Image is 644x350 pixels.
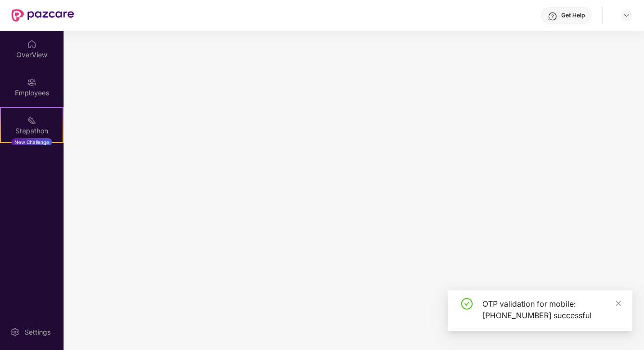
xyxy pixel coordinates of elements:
span: close [615,300,622,307]
img: New Pazcare Logo [12,9,74,22]
img: svg+xml;base64,PHN2ZyBpZD0iSG9tZSIgeG1sbnM9Imh0dHA6Ly93d3cudzMub3JnLzIwMDAvc3ZnIiB3aWR0aD0iMjAiIG... [27,39,37,49]
img: svg+xml;base64,PHN2ZyBpZD0iSGVscC0zMngzMiIgeG1sbnM9Imh0dHA6Ly93d3cudzMub3JnLzIwMDAvc3ZnIiB3aWR0aD... [548,12,557,21]
img: svg+xml;base64,PHN2ZyBpZD0iRHJvcGRvd24tMzJ4MzIiIHhtbG5zPSJodHRwOi8vd3d3LnczLm9yZy8yMDAwL3N2ZyIgd2... [623,12,631,19]
div: New Challenge [12,138,52,146]
div: Get Help [561,12,585,19]
div: Settings [22,327,53,337]
img: svg+xml;base64,PHN2ZyBpZD0iRW1wbG95ZWVzIiB4bWxucz0iaHR0cDovL3d3dy53My5vcmcvMjAwMC9zdmciIHdpZHRoPS... [27,78,37,87]
div: OTP validation for mobile: [PHONE_NUMBER] successful [482,298,621,321]
div: Stepathon [1,126,63,136]
img: svg+xml;base64,PHN2ZyB4bWxucz0iaHR0cDovL3d3dy53My5vcmcvMjAwMC9zdmciIHdpZHRoPSIyMSIgaGVpZ2h0PSIyMC... [27,116,37,125]
span: check-circle [461,298,473,310]
img: svg+xml;base64,PHN2ZyBpZD0iU2V0dGluZy0yMHgyMCIgeG1sbnM9Imh0dHA6Ly93d3cudzMub3JnLzIwMDAvc3ZnIiB3aW... [10,327,20,337]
